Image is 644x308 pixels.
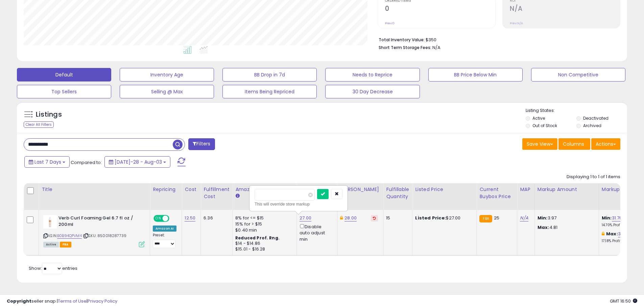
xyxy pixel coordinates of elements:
div: MAP [520,186,531,193]
span: ON [154,216,163,221]
span: FBA [60,242,71,247]
a: 28.00 [344,215,357,221]
div: 8% for <= $15 [235,215,291,221]
button: Inventory Age [120,68,214,81]
div: seller snap | | [7,298,117,305]
strong: Min: [538,215,548,221]
span: Show: entries [29,265,77,271]
button: Filters [188,138,215,150]
strong: Copyright [7,298,31,304]
button: [DATE]-28 - Aug-03 [104,156,170,168]
a: 38.48 [618,231,630,237]
b: Max: [606,231,618,237]
div: $14 - $14.86 [235,241,291,246]
h2: N/A [510,5,620,14]
b: Total Inventory Value: [379,37,425,43]
b: Reduced Prof. Rng. [235,235,280,241]
span: Compared to: [71,159,102,166]
h5: Listings [36,110,62,119]
div: $0.40 min [235,227,291,233]
button: Needs to Reprice [325,68,420,81]
button: Last 7 Days [24,156,70,168]
li: $350 [379,35,615,43]
div: Cost [185,186,198,193]
div: Listed Price [415,186,474,193]
small: FBA [479,215,492,222]
b: Listed Price: [415,215,446,221]
a: 27.00 [300,215,311,221]
button: Columns [558,138,590,150]
a: Privacy Policy [88,298,117,304]
label: Archived [583,123,601,128]
div: Fulfillment Cost [204,186,230,200]
div: ASIN: [43,215,145,246]
label: Active [532,115,545,121]
button: Save View [522,138,557,150]
b: Verb Curl Foaming Gel 6.7 fl oz / 200ml [58,215,141,229]
span: All listings currently available for purchase on Amazon [43,242,59,247]
button: BB Drop in 7d [222,68,317,81]
img: 313PmGLhO-L._SL40_.jpg [43,215,57,229]
p: 3.97 [538,215,594,221]
div: Disable auto adjust min [300,223,332,242]
small: Prev: N/A [510,21,523,25]
button: Non Competitive [531,68,625,81]
span: 25 [494,215,499,221]
button: Default [17,68,111,81]
div: [PERSON_NAME] [340,186,380,193]
a: B0B94QPVM4 [57,233,82,239]
div: Preset: [153,233,176,248]
button: Top Sellers [17,85,111,98]
a: 12.50 [185,215,195,221]
span: Last 7 Days [34,159,61,165]
div: Amazon Fees [235,186,294,193]
button: BB Price Below Min [428,68,523,81]
span: [DATE]-28 - Aug-03 [115,159,162,165]
a: N/A [520,215,528,221]
div: Current Buybox Price [479,186,514,200]
p: 4.81 [538,224,594,231]
div: 15 [386,215,407,221]
a: 31.76 [612,215,622,221]
div: Repricing [153,186,179,193]
h2: 0 [385,5,495,14]
b: Short Term Storage Fees: [379,45,431,50]
div: Displaying 1 to 1 of 1 items [567,174,620,180]
div: Clear All Filters [24,121,54,128]
button: 30 Day Decrease [325,85,420,98]
label: Out of Stock [532,123,557,128]
p: Listing States: [526,108,627,114]
div: Amazon AI [153,226,176,232]
label: Deactivated [583,115,609,121]
button: Items Being Repriced [222,85,317,98]
div: Markup Amount [538,186,596,193]
small: Amazon Fees. [235,193,239,199]
div: 15% for > $15 [235,221,291,227]
small: Prev: 0 [385,21,395,25]
div: 6.36 [204,215,227,221]
span: N/A [432,44,440,51]
span: Columns [563,141,584,147]
div: $27.00 [415,215,471,221]
span: 2025-08-11 16:50 GMT [610,298,637,304]
a: Terms of Use [58,298,87,304]
span: | SKU: 850018287739 [83,233,126,238]
div: This will override store markup [255,201,342,208]
button: Selling @ Max [120,85,214,98]
div: Title [42,186,147,193]
button: Actions [591,138,620,150]
div: Fulfillable Quantity [386,186,409,200]
b: Min: [602,215,612,221]
strong: Max: [538,224,549,231]
span: OFF [168,216,179,221]
div: $15.01 - $16.28 [235,246,291,252]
